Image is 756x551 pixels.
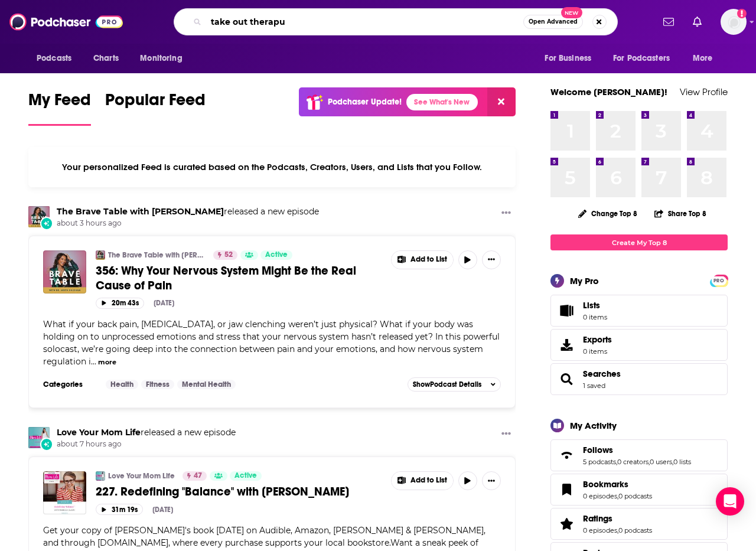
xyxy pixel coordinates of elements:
a: 0 creators [617,458,649,466]
div: Open Intercom Messenger [716,487,744,516]
span: My Feed [28,90,91,117]
a: My Feed [28,90,91,126]
a: Searches [555,371,578,387]
span: 227. Redefining "Balance" with [PERSON_NAME] [96,484,349,499]
span: Podcasts [37,50,71,67]
span: 0 items [583,313,607,321]
img: 227. Redefining "Balance" with Rebecca Olson [43,471,86,514]
span: Logged in as sarahhallprinc [721,9,747,35]
button: Show More Button [482,250,501,269]
span: Follows [583,445,613,455]
p: Podchaser Update! [328,97,402,107]
button: Show More Button [497,206,516,221]
button: Show More Button [497,427,516,442]
a: Active [230,471,262,481]
a: Exports [550,329,728,361]
a: Follows [583,445,691,455]
a: 5 podcasts [583,458,616,466]
img: Podchaser - Follow, Share and Rate Podcasts [9,11,123,33]
a: Show notifications dropdown [659,12,679,32]
span: Add to List [410,255,447,264]
a: The Brave Table with Dr. Neeta Bhushan [57,206,224,217]
span: New [561,7,582,18]
a: 0 podcasts [618,526,652,534]
a: 1 saved [583,382,605,390]
img: The Brave Table with Dr. Neeta Bhushan [28,206,50,227]
span: 52 [224,249,233,261]
a: 0 lists [673,458,691,466]
div: My Activity [570,420,617,431]
span: More [693,50,713,67]
span: 47 [194,470,202,482]
button: open menu [536,47,606,70]
a: Bookmarks [583,479,652,490]
a: Fitness [141,380,174,389]
a: PRO [712,276,726,285]
span: Active [234,470,257,482]
div: [DATE] [154,299,174,307]
a: View Profile [680,86,728,97]
a: Mental Health [177,380,236,389]
img: 356: Why Your Nervous System Might Be the Real Cause of Pain [43,250,86,294]
a: Active [260,250,292,260]
span: about 3 hours ago [57,219,319,229]
img: The Brave Table with Dr. Neeta Bhushan [96,250,105,260]
button: Show profile menu [721,9,747,35]
a: Charts [86,47,126,70]
a: 0 users [650,458,672,466]
span: Lists [583,300,600,311]
a: See What's New [406,94,478,110]
h3: released a new episode [57,206,319,217]
a: 227. Redefining "Balance" with [PERSON_NAME] [96,484,383,499]
button: open menu [132,47,197,70]
button: 20m 43s [96,298,144,309]
span: Bookmarks [583,479,628,490]
span: Exports [583,334,612,345]
span: Charts [93,50,119,67]
a: Welcome [PERSON_NAME]! [550,86,667,97]
span: PRO [712,276,726,285]
span: Add to List [410,476,447,485]
span: Active [265,249,288,261]
a: 52 [213,250,237,260]
a: Love Your Mom Life [108,471,175,481]
span: , [617,492,618,500]
button: Show More Button [392,251,453,269]
span: , [617,526,618,534]
a: Searches [583,369,621,379]
span: ... [91,356,96,367]
div: [DATE] [152,506,173,514]
button: open menu [605,47,687,70]
a: 47 [183,471,207,481]
span: Ratings [583,513,612,524]
span: Exports [555,337,578,353]
span: Lists [583,300,607,311]
span: Lists [555,302,578,319]
h3: Categories [43,380,96,389]
span: Searches [550,363,728,395]
a: Popular Feed [105,90,206,126]
img: Love Your Mom Life [28,427,50,448]
h3: released a new episode [57,427,236,438]
img: Love Your Mom Life [96,471,105,481]
button: Share Top 8 [654,202,707,225]
button: Show More Button [392,472,453,490]
span: 0 items [583,347,612,356]
span: Show Podcast Details [413,380,481,389]
a: 0 episodes [583,492,617,500]
a: Ratings [555,516,578,532]
a: Bookmarks [555,481,578,498]
button: Change Top 8 [571,206,644,221]
a: Create My Top 8 [550,234,728,250]
button: open menu [28,47,87,70]
span: For Business [545,50,591,67]
button: Open AdvancedNew [523,15,583,29]
span: , [616,458,617,466]
span: about 7 hours ago [57,439,236,449]
div: New Episode [40,217,53,230]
